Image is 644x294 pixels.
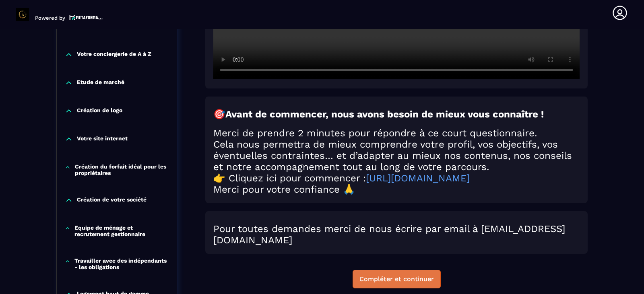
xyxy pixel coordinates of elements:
a: [URL][DOMAIN_NAME] [366,173,470,184]
div: Compléter et continuer [359,275,434,283]
h2: Pour toutes demandes merci de nous écrire par email à [EMAIL_ADDRESS][DOMAIN_NAME] [213,223,580,246]
p: Votre conciergerie de A à Z [77,51,151,59]
button: Compléter et continuer [353,270,441,288]
h2: Merci de prendre 2 minutes pour répondre à ce court questionnaire. [213,127,580,139]
h2: 🎯 [213,109,580,120]
p: Création de logo [77,107,122,115]
p: Votre site internet [77,135,128,143]
p: Powered by [35,15,65,21]
p: Création de votre société [77,196,147,204]
h2: Cela nous permettra de mieux comprendre votre profil, vos objectifs, vos éventuelles contraintes…... [213,139,580,173]
img: logo-branding [16,8,29,21]
p: Création du forfait idéal pour les propriétaires [75,163,169,176]
h2: 👉 Cliquez ici pour commencer : [213,173,580,184]
img: logo [69,14,103,21]
strong: Avant de commencer, nous avons besoin de mieux vous connaître ! [225,109,544,120]
p: Equipe de ménage et recrutement gestionnaire [74,224,169,237]
p: Etude de marché [77,79,124,87]
p: Travailler avec des indépendants - les obligations [74,257,169,270]
h2: Merci pour votre confiance 🙏 [213,184,580,195]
